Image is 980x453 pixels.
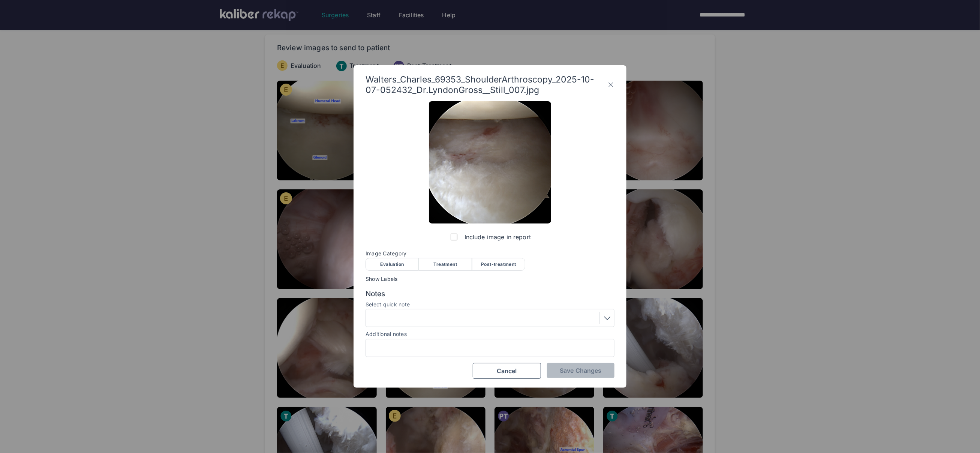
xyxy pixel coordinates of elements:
[429,101,551,223] img: Walters_Charles_69353_ShoulderArthroscopy_2025-10-07-052432_Dr.LyndonGross__Still_007.jpg
[366,258,419,271] div: Evaluation
[497,367,517,375] span: Cancel
[472,258,525,271] div: Post-treatment
[366,289,614,298] span: Notes
[449,229,531,244] label: Include image in report
[366,276,614,282] span: Show Labels
[473,363,541,379] button: Cancel
[366,250,614,256] span: Image Category
[547,363,614,378] button: Save Changes
[366,301,614,307] label: Select quick note
[366,74,607,95] span: Walters_Charles_69353_ShoulderArthroscopy_2025-10-07-052432_Dr.LyndonGross__Still_007.jpg
[366,331,407,337] label: Additional notes
[560,367,601,374] span: Save Changes
[419,258,472,271] div: Treatment
[451,234,457,240] input: Include image in report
